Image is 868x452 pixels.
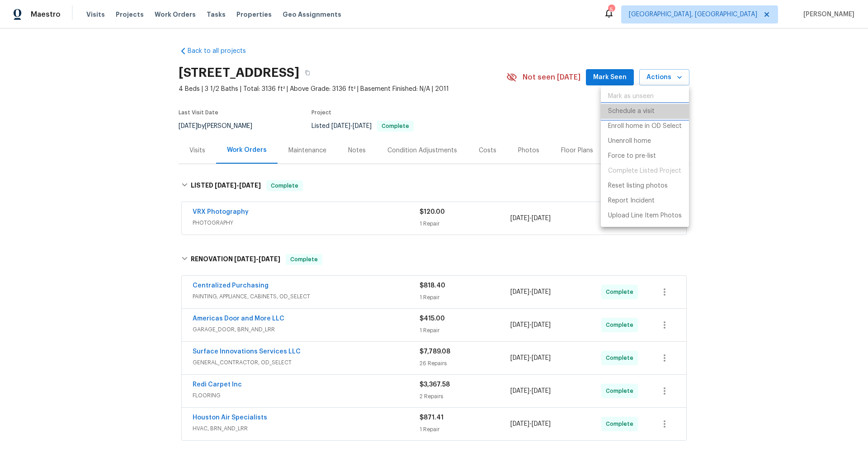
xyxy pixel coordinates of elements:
[608,211,682,221] p: Upload Line Item Photos
[608,196,655,206] p: Report Incident
[608,137,651,146] p: Unenroll home
[608,107,655,116] p: Schedule a visit
[601,164,689,179] span: Project is already completed
[608,122,682,131] p: Enroll home in OD Select
[608,181,668,191] p: Reset listing photos
[608,151,656,161] p: Force to pre-list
